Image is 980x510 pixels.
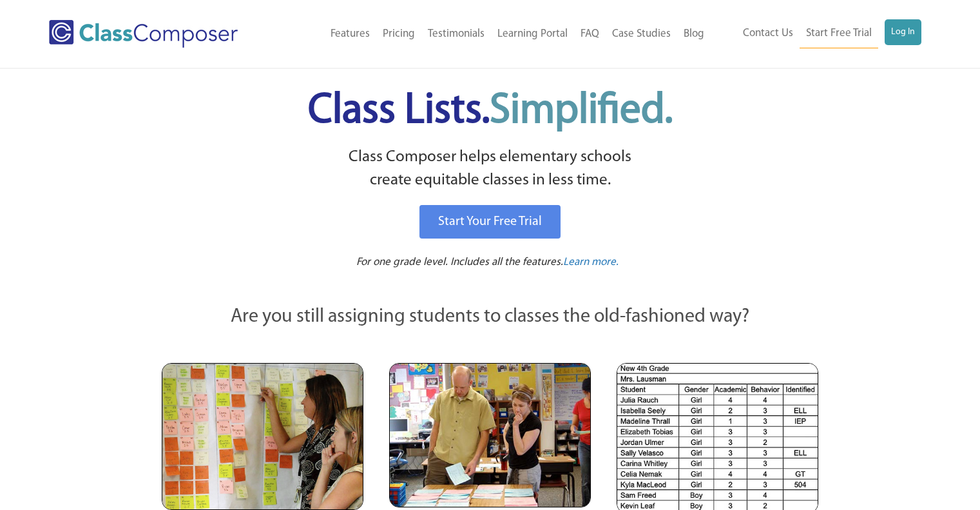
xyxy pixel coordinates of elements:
a: Contact Us [736,19,800,48]
a: Start Free Trial [800,19,878,48]
a: Learning Portal [491,20,574,48]
a: Start Your Free Trial [419,205,561,239]
a: Features [324,20,376,48]
a: Case Studies [606,20,677,48]
a: Pricing [376,20,421,48]
span: Class Lists. [308,90,673,132]
a: Testimonials [421,20,491,48]
nav: Header Menu [711,19,921,48]
img: Blue and Pink Paper Cards [389,363,591,507]
a: FAQ [574,20,606,48]
p: Class Composer helps elementary schools create equitable classes in less time. [160,146,821,193]
a: Learn more. [563,255,619,271]
nav: Header Menu [279,20,710,48]
span: Simplified. [490,90,673,132]
a: Blog [677,20,711,48]
p: Are you still assigning students to classes the old-fashioned way? [162,303,819,331]
a: Log In [885,19,921,45]
img: Class Composer [49,20,238,48]
img: Teachers Looking at Sticky Notes [162,363,363,510]
span: For one grade level. Includes all the features. [356,257,563,268]
span: Start Your Free Trial [438,215,542,228]
span: Learn more. [563,257,619,268]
